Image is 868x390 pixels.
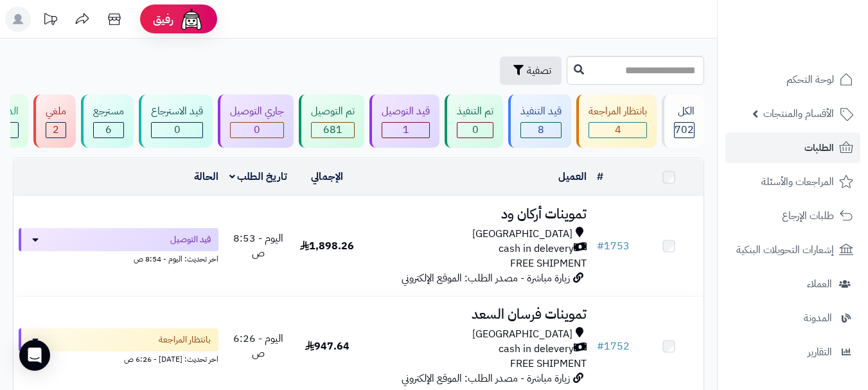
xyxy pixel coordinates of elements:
[311,169,343,184] a: الإجمالي
[674,104,695,119] div: الكل
[296,94,367,148] a: تم التوصيل 681
[500,57,562,85] button: تصفية
[46,104,66,119] div: ملغي
[725,132,860,163] a: الطلبات
[808,343,832,361] span: التقارير
[194,169,218,184] a: الحالة
[597,339,630,354] a: #1752
[472,227,572,242] span: [GEOGRAPHIC_DATA]
[725,337,860,368] a: التقارير
[725,303,860,333] a: المدونة
[725,269,860,299] a: العملاء
[367,207,587,222] h3: تموينات أركان ود
[229,169,288,184] a: تاريخ الطلب
[725,166,860,197] a: المراجعات والأسئلة
[807,275,832,293] span: العملاء
[506,94,574,148] a: قيد التنفيذ 8
[382,123,429,137] div: 1
[615,122,621,137] span: 4
[761,173,834,191] span: المراجعات والأسئلة
[323,122,342,137] span: 681
[19,351,218,365] div: اخر تحديث: [DATE] - 6:26 ص
[725,235,860,265] a: إشعارات التحويلات البنكية
[736,241,834,259] span: إشعارات التحويلات البنكية
[589,104,647,119] div: بانتظار المراجعة
[442,94,506,148] a: تم التنفيذ 0
[804,139,834,157] span: الطلبات
[538,122,544,137] span: 8
[312,123,354,137] div: 681
[597,238,604,254] span: #
[472,122,479,137] span: 0
[574,94,659,148] a: بانتظار المراجعة 4
[215,94,296,148] a: جاري التوصيل 0
[472,327,572,342] span: [GEOGRAPHIC_DATA]
[520,104,562,119] div: قيد التنفيذ
[159,333,211,346] span: بانتظار المراجعة
[105,122,112,137] span: 6
[233,231,283,261] span: اليوم - 8:53 ص
[53,122,59,137] span: 2
[457,104,493,119] div: تم التنفيذ
[597,238,630,254] a: #1753
[300,238,354,254] span: 1,898.26
[254,122,260,137] span: 0
[152,123,202,137] div: 0
[782,207,834,225] span: طلبات الإرجاع
[499,242,574,256] span: cash in delevery
[231,123,283,137] div: 0
[151,104,203,119] div: قيد الاسترجاع
[763,105,834,123] span: الأقسام والمنتجات
[521,123,561,137] div: 8
[499,342,574,357] span: cash in delevery
[382,104,430,119] div: قيد التوصيل
[659,94,707,148] a: الكل702
[725,200,860,231] a: طلبات الإرجاع
[367,94,442,148] a: قيد التوصيل 1
[93,104,124,119] div: مسترجع
[457,123,493,137] div: 0
[174,122,181,137] span: 0
[94,123,123,137] div: 6
[527,63,551,78] span: تصفية
[233,331,283,361] span: اليوم - 6:26 ص
[31,94,78,148] a: ملغي 2
[230,104,284,119] div: جاري التوصيل
[136,94,215,148] a: قيد الاسترجاع 0
[78,94,136,148] a: مسترجع 6
[19,340,50,371] div: Open Intercom Messenger
[804,309,832,327] span: المدونة
[675,122,694,137] span: 702
[46,123,66,137] div: 2
[781,31,856,58] img: logo-2.png
[510,356,587,371] span: FREE SHIPMENT
[589,123,646,137] div: 4
[367,307,587,322] h3: تموينات فرسان السعد
[597,339,604,354] span: #
[311,104,355,119] div: تم التوصيل
[153,12,173,27] span: رفيق
[725,64,860,95] a: لوحة التحكم
[402,371,570,386] span: زيارة مباشرة - مصدر الطلب: الموقع الإلكتروني
[558,169,587,184] a: العميل
[170,233,211,246] span: قيد التوصيل
[305,339,350,354] span: 947.64
[597,169,603,184] a: #
[402,270,570,286] span: زيارة مباشرة - مصدر الطلب: الموقع الإلكتروني
[19,251,218,265] div: اخر تحديث: اليوم - 8:54 ص
[34,6,66,35] a: تحديثات المنصة
[510,256,587,271] span: FREE SHIPMENT
[403,122,409,137] span: 1
[786,71,834,89] span: لوحة التحكم
[179,6,204,32] img: ai-face.png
